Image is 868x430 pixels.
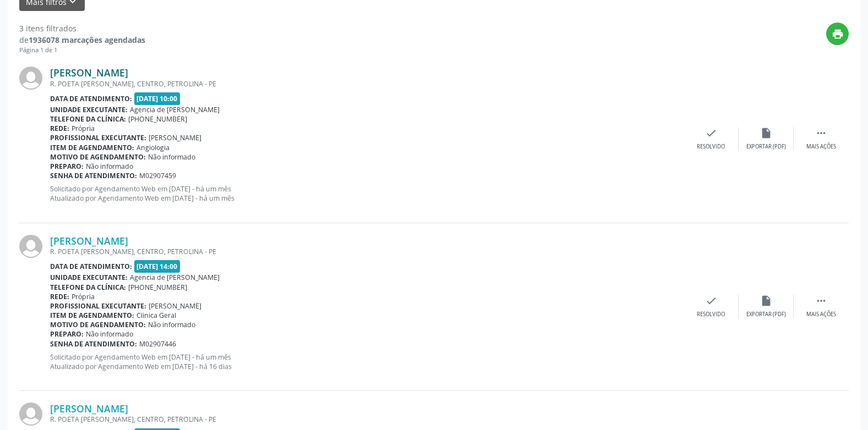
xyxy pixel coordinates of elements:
[50,292,69,301] b: Rede:
[149,301,201,311] span: [PERSON_NAME]
[86,162,133,171] span: Não informado
[50,235,128,247] a: [PERSON_NAME]
[72,124,95,133] span: Própria
[760,295,772,307] i: insert_drive_file
[760,127,772,139] i: insert_drive_file
[86,329,133,339] span: Não informado
[746,311,786,318] div: Exportar (PDF)
[134,92,181,105] span: [DATE] 10:00
[50,301,146,311] b: Profissional executante:
[128,283,187,292] span: [PHONE_NUMBER]
[137,311,176,320] span: Clinica Geral
[148,152,195,162] span: Não informado
[148,320,195,329] span: Não informado
[19,46,145,55] div: Página 1 de 1
[72,292,95,301] span: Própria
[130,273,220,282] span: Agencia de [PERSON_NAME]
[50,403,128,415] a: [PERSON_NAME]
[50,114,126,124] b: Telefone da clínica:
[50,79,684,89] div: R. POETA [PERSON_NAME], CENTRO, PETROLINA - PE
[705,127,717,139] i: check
[50,124,69,133] b: Rede:
[50,273,128,282] b: Unidade executante:
[826,23,849,45] button: print
[50,171,137,180] b: Senha de atendimento:
[19,23,145,34] div: 3 itens filtrados
[50,94,132,103] b: Data de atendimento:
[128,114,187,124] span: [PHONE_NUMBER]
[815,295,827,307] i: 
[815,127,827,139] i: 
[139,171,176,180] span: M02907459
[19,34,145,46] div: de
[50,67,128,79] a: [PERSON_NAME]
[832,28,844,40] i: print
[746,143,786,151] div: Exportar (PDF)
[139,339,176,349] span: M02907446
[50,262,132,271] b: Data de atendimento:
[50,283,126,292] b: Telefone da clínica:
[134,260,181,273] span: [DATE] 14:00
[130,105,220,114] span: Agencia de [PERSON_NAME]
[806,143,836,151] div: Mais ações
[19,403,42,426] img: img
[50,247,684,256] div: R. POETA [PERSON_NAME], CENTRO, PETROLINA - PE
[806,311,836,318] div: Mais ações
[50,415,684,424] div: R. POETA [PERSON_NAME], CENTRO, PETROLINA - PE
[50,162,84,171] b: Preparo:
[50,105,128,114] b: Unidade executante:
[50,152,146,162] b: Motivo de agendamento:
[705,295,717,307] i: check
[50,143,134,152] b: Item de agendamento:
[50,320,146,329] b: Motivo de agendamento:
[19,235,42,258] img: img
[137,143,170,152] span: Angiologia
[149,133,201,142] span: [PERSON_NAME]
[50,133,146,142] b: Profissional executante:
[697,143,725,151] div: Resolvido
[50,339,137,349] b: Senha de atendimento:
[19,67,42,90] img: img
[50,311,134,320] b: Item de agendamento:
[50,184,684,203] p: Solicitado por Agendamento Web em [DATE] - há um mês Atualizado por Agendamento Web em [DATE] - h...
[50,352,684,371] p: Solicitado por Agendamento Web em [DATE] - há um mês Atualizado por Agendamento Web em [DATE] - h...
[697,311,725,318] div: Resolvido
[29,35,145,45] strong: 1936078 marcações agendadas
[50,329,84,339] b: Preparo:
